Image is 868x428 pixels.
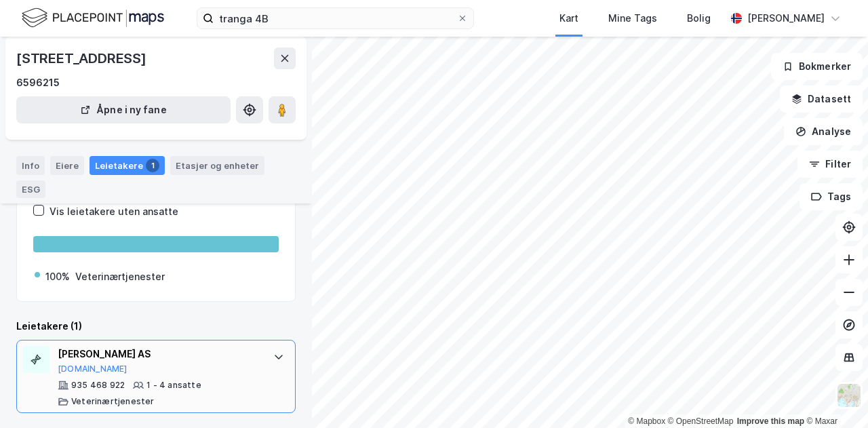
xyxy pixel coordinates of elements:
[16,180,45,198] div: ESG
[90,156,165,175] div: Leietakere
[16,75,60,91] div: 6596215
[50,203,178,220] div: Vis leietakere uten ansatte
[608,10,657,26] div: Mine Tags
[628,416,665,426] a: Mapbox
[58,364,127,374] button: [DOMAIN_NAME]
[800,183,863,210] button: Tags
[71,396,155,407] div: Veterinærtjenester
[146,380,201,391] div: 1 - 4 ansatte
[737,416,804,426] a: Improve this map
[45,269,70,285] div: 100%
[668,416,734,426] a: OpenStreetMap
[806,416,837,426] a: Maxar
[780,85,863,113] button: Datasett
[771,53,863,80] button: Bokmerker
[22,6,164,30] img: logo.f888ab2527a4732fd821a326f86c7f29.svg
[58,346,260,362] div: [PERSON_NAME] AS
[747,10,825,26] div: [PERSON_NAME]
[146,159,159,172] div: 1
[75,269,165,285] div: Veterinærtjenester
[16,318,296,334] div: Leietakere (1)
[176,159,259,172] div: Etasjer og enheter
[16,156,45,175] div: Info
[784,118,863,145] button: Analyse
[16,96,231,123] button: Åpne i ny fane
[71,380,125,391] div: 935 468 922
[559,10,578,26] div: Kart
[50,156,84,175] div: Eiere
[687,10,711,26] div: Bolig
[836,383,862,408] img: Z
[214,8,457,28] input: Søk på adresse, matrikkel, gårdeiere, leietakere eller personer
[16,47,149,69] div: [STREET_ADDRESS]
[797,151,863,178] button: Filter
